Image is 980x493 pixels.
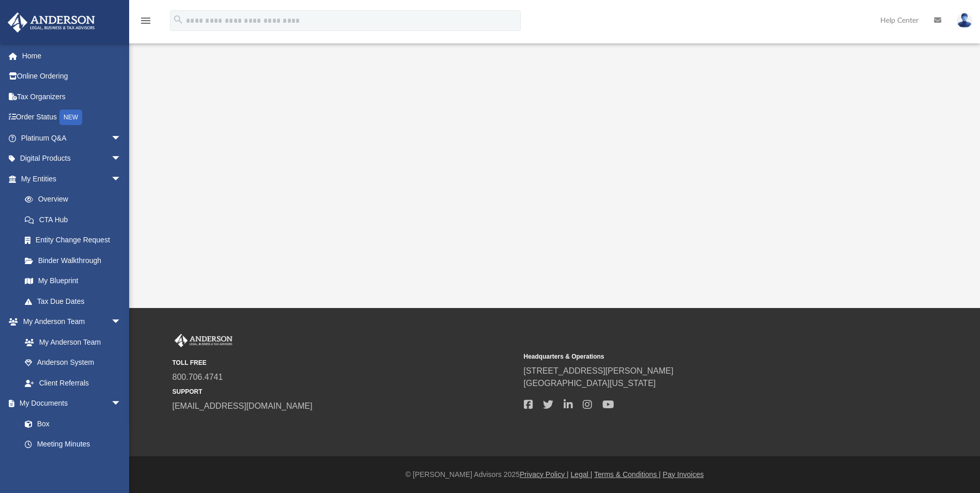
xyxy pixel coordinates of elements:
[111,128,132,149] span: arrow_drop_down
[524,366,674,375] a: [STREET_ADDRESS][PERSON_NAME]
[524,379,656,388] a: [GEOGRAPHIC_DATA][US_STATE]
[14,434,132,455] a: Meeting Minutes
[571,470,593,479] a: Legal |
[957,13,972,28] img: User Pic
[14,332,127,352] a: My Anderson Team
[173,387,517,396] small: SUPPORT
[7,393,132,414] a: My Documentsarrow_drop_down
[14,352,132,373] a: Anderson System
[111,148,132,170] span: arrow_drop_down
[59,110,82,125] div: NEW
[111,168,132,190] span: arrow_drop_down
[594,470,661,479] a: Terms & Conditions |
[173,373,223,381] a: 800.706.4741
[14,413,127,434] a: Box
[14,230,137,251] a: Entity Change Request
[14,250,137,271] a: Binder Walkthrough
[111,312,132,333] span: arrow_drop_down
[14,271,132,291] a: My Blueprint
[7,128,137,148] a: Platinum Q&Aarrow_drop_down
[7,168,137,189] a: My Entitiesarrow_drop_down
[173,334,235,347] img: Anderson Advisors Platinum Portal
[524,352,868,361] small: Headquarters & Operations
[129,469,980,480] div: © [PERSON_NAME] Advisors 2025
[173,402,313,410] a: [EMAIL_ADDRESS][DOMAIN_NAME]
[520,470,569,479] a: Privacy Policy |
[139,20,152,27] a: menu
[14,209,137,230] a: CTA Hub
[7,66,137,87] a: Online Ordering
[7,107,137,128] a: Order StatusNEW
[5,12,98,33] img: Anderson Advisors Platinum Portal
[14,189,137,210] a: Overview
[173,14,184,25] i: search
[173,358,517,367] small: TOLL FREE
[7,86,137,107] a: Tax Organizers
[139,14,152,27] i: menu
[14,454,127,475] a: Forms Library
[14,373,132,393] a: Client Referrals
[7,312,132,332] a: My Anderson Teamarrow_drop_down
[7,45,137,66] a: Home
[111,393,132,414] span: arrow_drop_down
[14,291,137,312] a: Tax Due Dates
[7,148,137,169] a: Digital Productsarrow_drop_down
[663,470,704,479] a: Pay Invoices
